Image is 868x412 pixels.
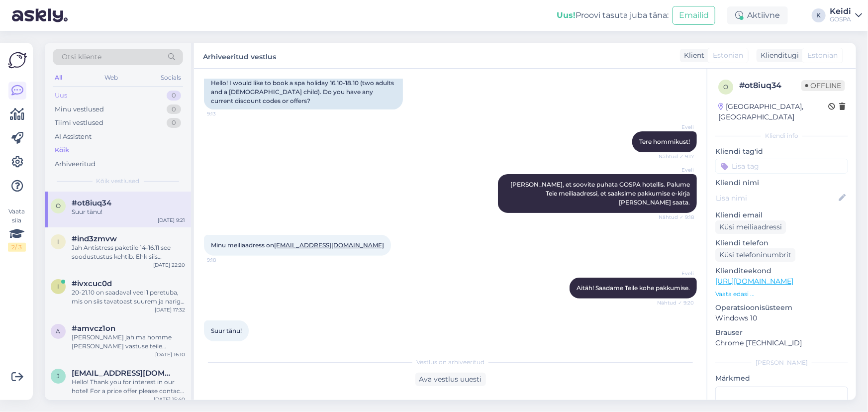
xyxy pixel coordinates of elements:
[673,6,715,25] button: Emailid
[211,327,242,334] span: Suur tänu!
[55,132,92,142] div: AI Assistent
[103,71,120,84] div: Web
[57,283,59,290] span: i
[715,338,848,348] p: Chrome [TECHNICAL_ID]
[715,373,848,384] p: Märkmed
[415,373,486,386] div: Ava vestlus uuesti
[557,9,669,21] div: Proovi tasuta juba täna:
[715,303,848,313] p: Operatsioonisüsteem
[657,153,694,160] span: Nähtud ✓ 9:17
[8,207,26,252] div: Vaata siia
[715,178,848,188] p: Kliendi nimi
[72,378,185,396] div: Hello! Thank you for interest in our hotel! For a price offer please contact our Sales Department...
[715,277,793,286] a: [URL][DOMAIN_NAME]
[72,199,111,207] span: #ot8iuq34
[715,358,848,367] div: [PERSON_NAME]
[72,369,175,378] span: jan.gustav@inbox.lv
[715,266,848,276] p: Klienditeekond
[57,238,59,245] span: i
[510,181,691,206] span: [PERSON_NAME], et soovite puhata GOSPA hotellis. Palume Teie meiliaadressi, et saaksime pakkumise...
[718,102,828,122] div: [GEOGRAPHIC_DATA], [GEOGRAPHIC_DATA]
[723,83,728,91] span: o
[55,91,67,101] div: Uus
[739,80,801,92] div: # ot8iuq34
[715,327,848,338] p: Brauser
[56,202,61,209] span: o
[801,80,845,91] span: Offline
[55,145,69,155] div: Kõik
[715,290,848,299] p: Vaata edasi ...
[680,50,704,61] div: Klient
[830,7,862,23] a: KeidiGOSPA
[577,284,690,292] span: Aitäh! Saadame Teile kohe pakkumise.
[55,159,96,169] div: Arhiveeritud
[715,220,786,234] div: Küsi meiliaadressi
[167,118,181,128] div: 0
[807,50,838,61] span: Estonian
[53,71,64,84] div: All
[812,8,826,22] div: K
[167,104,181,114] div: 0
[727,6,788,24] div: Aktiivne
[154,396,185,403] div: [DATE] 15:40
[8,51,27,70] img: Askly Logo
[715,131,848,140] div: Kliendi info
[204,75,403,109] div: Hello! I would like to book a spa holiday 16.10-18.10 (two adults and a [DEMOGRAPHIC_DATA] child)...
[153,261,185,269] div: [DATE] 22:20
[72,333,185,351] div: [PERSON_NAME] jah ma homme [PERSON_NAME] vastuse teile [PERSON_NAME]
[715,313,848,323] p: Windows 10
[207,342,244,349] span: 9:21
[96,177,140,186] span: Kõik vestlused
[657,299,694,307] span: Nähtud ✓ 9:20
[715,159,848,174] input: Lisa tag
[62,52,101,62] span: Otsi kliente
[830,15,851,23] div: GOSPA
[167,91,181,101] div: 0
[72,279,112,288] span: #ivxcuc0d
[158,216,185,224] div: [DATE] 9:21
[155,306,185,313] div: [DATE] 17:32
[639,138,690,145] span: Tere hommikust!
[57,372,60,380] span: j
[207,110,244,117] span: 9:13
[715,210,848,220] p: Kliendi email
[55,118,103,128] div: Tiimi vestlused
[416,358,484,367] span: Vestlus on arhiveeritud
[207,256,244,264] span: 9:18
[713,50,743,61] span: Estonian
[830,7,851,15] div: Keidi
[715,238,848,248] p: Kliendi telefon
[716,193,837,204] input: Lisa nimi
[657,270,694,277] span: Eveli
[56,327,61,335] span: a
[72,243,185,261] div: Jah Antistress paketile 14-16.11 see soodustustus kehtib. Ehk siis Antistress 274€-10%+56€ lapse ...
[557,10,576,20] b: Uus!
[8,243,26,252] div: 2 / 3
[211,241,384,249] span: Minu meiliaadress on
[72,234,117,243] span: #ind3zmvw
[203,49,276,62] label: Arhiveeritud vestlus
[72,288,185,306] div: 20-21.10 on saadaval veel 1 peretuba, mis on siis tavatoast suurem ja nariga laste jaoks. Peretoa...
[715,146,848,157] p: Kliendi tag'id
[55,104,104,114] div: Minu vestlused
[72,324,115,333] span: #amvcz1on
[657,166,694,174] span: Eveli
[72,207,185,216] div: Suur tänu!
[757,50,799,61] div: Klienditugi
[657,123,694,131] span: Eveli
[274,241,384,249] a: [EMAIL_ADDRESS][DOMAIN_NAME]
[155,351,185,358] div: [DATE] 16:10
[657,213,694,221] span: Nähtud ✓ 9:18
[715,248,795,262] div: Küsi telefoninumbrit
[159,71,183,84] div: Socials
